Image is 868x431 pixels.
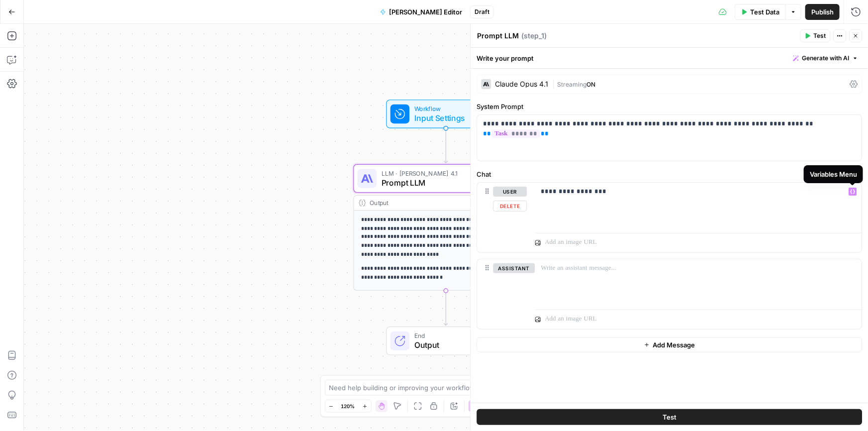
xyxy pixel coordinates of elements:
span: Streaming [557,81,586,88]
span: ( step_1 ) [521,31,547,41]
g: Edge from step_1 to end [444,291,448,325]
button: [PERSON_NAME] Editor [374,4,468,20]
span: 120% [341,402,355,410]
button: Test Data [735,4,785,20]
span: ON [586,81,595,88]
span: Test Data [750,7,779,17]
div: assistant [477,259,527,329]
span: Publish [811,7,834,17]
span: Generate with AI [802,54,849,63]
g: Edge from start to step_1 [444,128,448,163]
div: Variables Menu [810,169,857,179]
span: Workflow [414,104,474,113]
span: | [552,79,557,89]
span: Test [663,412,676,422]
span: Test [813,31,826,40]
label: Chat [477,169,862,179]
button: Add Message [477,337,862,352]
span: Input Settings [414,112,474,124]
button: user [493,187,527,197]
div: Output [370,198,506,208]
button: assistant [493,263,535,273]
button: Test [800,29,830,42]
span: Prompt LLM [382,177,507,189]
span: Output [414,339,495,351]
span: Draft [475,7,489,16]
button: Test [477,409,862,425]
span: End [414,331,495,340]
div: userDelete [477,183,527,252]
button: Publish [805,4,840,20]
label: System Prompt [477,102,862,111]
span: LLM · [PERSON_NAME] 4.1 [382,168,507,178]
div: WorkflowInput SettingsInputs [354,100,539,128]
button: Generate with AI [789,52,862,65]
textarea: Prompt LLM [477,31,519,41]
span: [PERSON_NAME] Editor [389,7,462,17]
div: Write your prompt [471,48,868,68]
button: Delete [493,201,527,212]
div: Claude Opus 4.1 [495,81,548,88]
span: Add Message [653,340,695,350]
div: EndOutput [354,326,539,355]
